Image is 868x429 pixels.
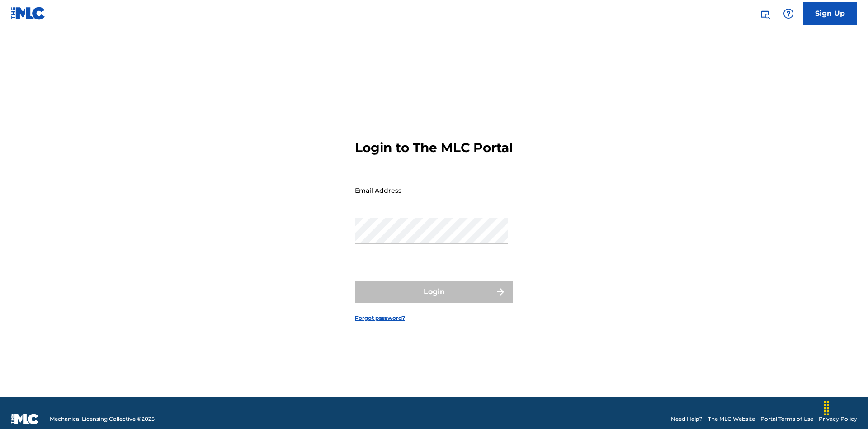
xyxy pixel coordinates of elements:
a: Public Search [756,5,774,23]
img: search [759,8,770,19]
a: Privacy Policy [819,415,857,423]
a: The MLC Website [708,415,755,423]
div: Drag [819,395,834,422]
h3: Login to The MLC Portal [355,140,513,156]
img: logo [11,414,39,424]
a: Need Help? [671,415,703,423]
span: Mechanical Licensing Collective © 2025 [50,415,155,423]
a: Sign Up [803,2,857,25]
iframe: Chat Widget [823,386,868,429]
a: Portal Terms of Use [760,415,813,423]
div: Help [779,5,797,23]
a: Forgot password? [355,314,405,322]
img: help [783,8,794,19]
img: MLC Logo [11,7,46,20]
